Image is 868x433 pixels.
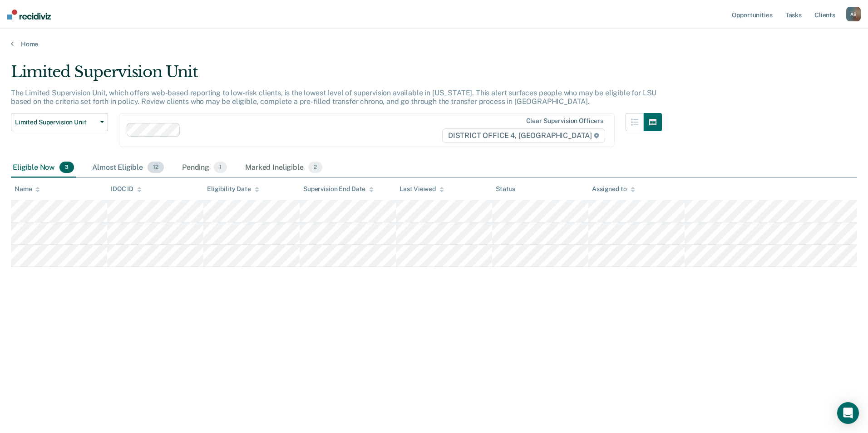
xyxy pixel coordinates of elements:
[308,162,322,173] span: 2
[526,117,603,125] div: Clear supervision officers
[90,158,166,178] div: Almost Eligible12
[7,10,51,20] img: Recidiviz
[11,89,656,106] p: The Limited Supervision Unit, which offers web-based reporting to low-risk clients, is the lowest...
[11,63,662,89] div: Limited Supervision Unit
[59,162,74,173] span: 3
[180,158,229,178] div: Pending1
[11,113,108,131] button: Limited Supervision Unit
[303,185,374,193] div: Supervision End Date
[592,185,635,193] div: Assigned to
[148,162,164,173] span: 12
[243,158,324,178] div: Marked Ineligible2
[15,118,97,126] span: Limited Supervision Unit
[11,158,76,178] div: Eligible Now3
[399,185,444,193] div: Last Viewed
[11,40,857,48] a: Home
[442,128,605,143] span: DISTRICT OFFICE 4, [GEOGRAPHIC_DATA]
[111,185,142,193] div: IDOC ID
[837,402,859,424] div: Open Intercom Messenger
[214,162,227,173] span: 1
[846,7,861,21] button: AB
[207,185,259,193] div: Eligibility Date
[15,185,40,193] div: Name
[496,185,515,193] div: Status
[846,7,861,21] div: A B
